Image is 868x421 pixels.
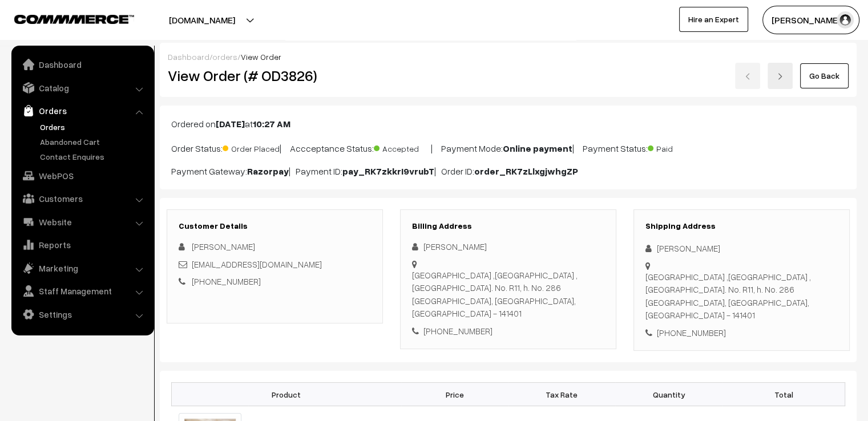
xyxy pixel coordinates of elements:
th: Tax Rate [508,383,615,406]
a: Reports [14,234,150,255]
div: [PERSON_NAME] [645,242,838,255]
span: [PERSON_NAME] [192,241,255,252]
button: [PERSON_NAME] [762,6,859,34]
div: [PHONE_NUMBER] [412,325,604,338]
th: Quantity [615,383,722,406]
span: Paid [648,140,705,155]
a: Marketing [14,258,150,278]
a: Hire an Expert [679,7,748,32]
a: Contact Enquires [37,151,150,163]
a: Orders [14,100,150,121]
th: Price [401,383,508,406]
div: / / [168,51,849,63]
a: Website [14,212,150,232]
h3: Billing Address [412,221,604,231]
h3: Shipping Address [645,221,838,231]
a: Catalog [14,78,150,98]
a: COMMMERCE [14,11,114,25]
div: [PHONE_NUMBER] [645,326,838,339]
p: Order Status: | Accceptance Status: | Payment Mode: | Payment Status: [171,140,845,155]
img: right-arrow.png [777,73,784,80]
a: Abandoned Cart [37,136,150,148]
a: Dashboard [168,52,209,62]
span: Accepted [374,140,431,155]
a: Staff Management [14,281,150,301]
h3: Customer Details [179,221,371,231]
div: [GEOGRAPHIC_DATA] ,[GEOGRAPHIC_DATA] ,[GEOGRAPHIC_DATA]. No. R11, h. No. 286 [GEOGRAPHIC_DATA], [... [412,269,604,320]
h2: View Order (# OD3826) [168,67,383,84]
a: Go Back [800,63,849,88]
a: WebPOS [14,165,150,186]
a: Customers [14,188,150,209]
th: Total [722,383,845,406]
a: Dashboard [14,54,150,75]
a: [PHONE_NUMBER] [192,276,261,286]
b: [DATE] [216,118,245,129]
div: [GEOGRAPHIC_DATA] ,[GEOGRAPHIC_DATA] ,[GEOGRAPHIC_DATA]. No. R11, h. No. 286 [GEOGRAPHIC_DATA], [... [645,270,838,322]
a: Orders [37,121,150,133]
b: Razorpay [247,165,289,177]
a: Settings [14,304,150,325]
b: order_RK7zLlxgjwhgZP [474,165,578,177]
p: Ordered on at [171,117,845,131]
a: orders [212,52,237,62]
button: [DOMAIN_NAME] [129,6,275,34]
img: COMMMERCE [14,15,134,23]
b: Online payment [503,143,572,154]
span: View Order [241,52,281,62]
img: user [837,11,854,29]
b: 10:27 AM [253,118,290,129]
a: [EMAIL_ADDRESS][DOMAIN_NAME] [192,259,322,269]
div: [PERSON_NAME] [412,240,604,253]
b: pay_RK7zkkrI9vrubT [342,165,434,177]
span: Order Placed [223,140,280,155]
p: Payment Gateway: | Payment ID: | Order ID: [171,164,845,178]
th: Product [172,383,401,406]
